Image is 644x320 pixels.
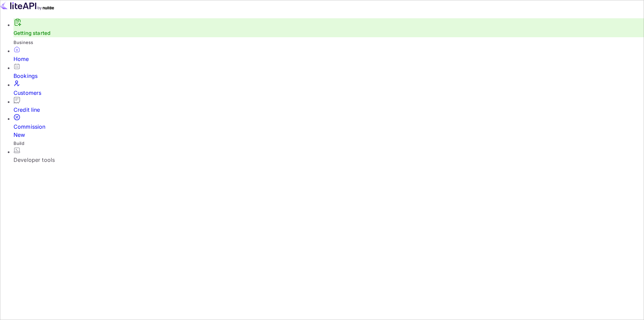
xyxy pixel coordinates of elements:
[14,131,644,139] div: New
[14,156,644,164] div: Developer tools
[14,80,644,97] a: Customers
[14,114,644,139] a: CommissionNew
[14,89,644,97] div: Customers
[14,106,644,114] div: Credit line
[14,40,33,45] span: Business
[14,63,644,80] a: Bookings
[14,141,24,146] span: Build
[14,18,644,37] div: Getting started
[14,123,644,139] div: Commission
[14,30,50,36] a: Getting started
[14,46,644,63] a: Home
[14,72,644,80] div: Bookings
[14,97,644,114] a: Credit line
[14,55,644,63] div: Home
